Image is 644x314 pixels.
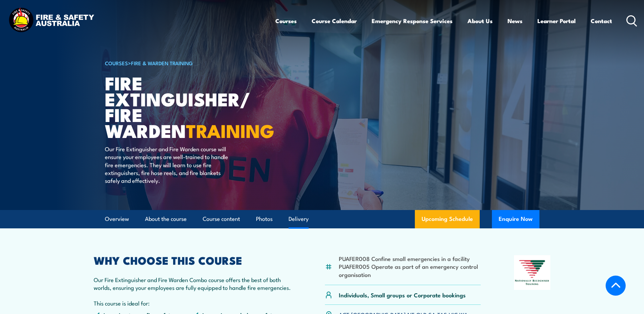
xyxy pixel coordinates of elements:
[339,291,466,299] p: Individuals, Small groups or Corporate bookings
[372,12,453,30] a: Emergency Response Services
[591,12,612,30] a: Contact
[289,210,309,228] a: Delivery
[339,262,481,278] li: PUAFER005 Operate as part of an emergency control organisation
[339,255,481,262] li: PUAFER008 Confine small emergencies in a facility
[105,210,129,228] a: Overview
[312,12,357,30] a: Course Calendar
[105,145,229,185] p: Our Fire Extinguisher and Fire Warden course will ensure your employees are well-trained to handl...
[94,255,292,265] h2: WHY CHOOSE THIS COURSE
[492,210,539,228] button: Enquire Now
[94,276,292,292] p: Our Fire Extinguisher and Fire Warden Combo course offers the best of both worlds, ensuring your ...
[105,59,128,67] a: COURSES
[105,75,273,138] h1: Fire Extinguisher/ Fire Warden
[94,299,292,307] p: This course is ideal for:
[186,116,274,144] strong: TRAINING
[537,12,576,30] a: Learner Portal
[256,210,273,228] a: Photos
[467,12,493,30] a: About Us
[514,255,551,290] img: Nationally Recognised Training logo.
[508,12,522,30] a: News
[131,59,193,67] a: Fire & Warden Training
[415,210,480,228] a: Upcoming Schedule
[105,59,273,67] h6: >
[275,12,297,30] a: Courses
[145,210,187,228] a: About the course
[203,210,240,228] a: Course content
